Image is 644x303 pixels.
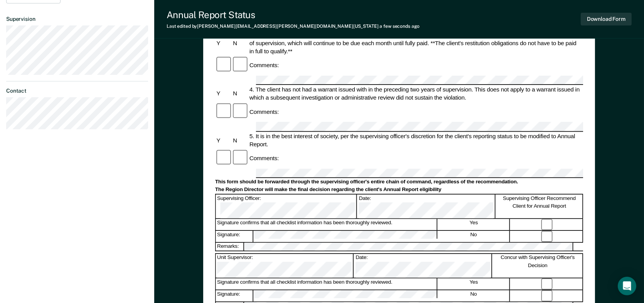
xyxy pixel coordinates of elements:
div: Supervising Officer Recommend Client for Annual Report [496,195,583,218]
div: Comments: [248,108,280,116]
div: Date: [357,195,496,218]
div: Annual Report Status [167,9,420,20]
div: Open Intercom Messenger [618,277,636,295]
div: Signature: [216,290,253,301]
div: Supervising Officer: [216,195,357,218]
div: Y [215,90,232,98]
div: Date: [354,254,492,278]
div: Y [215,136,232,144]
div: No [438,290,510,301]
div: The Region Director will make the final decision regarding the client's Annual Report eligibility [215,186,583,193]
div: Last edited by [PERSON_NAME][EMAIL_ADDRESS][PERSON_NAME][DOMAIN_NAME][US_STATE] [167,24,420,29]
button: Download Form [581,13,632,25]
div: Signature confirms that all checklist information has been thoroughly reviewed. [216,219,437,230]
div: 4. The client has not had a warrant issued with in the preceding two years of supervision. This d... [248,86,583,102]
div: Yes [438,219,510,230]
div: Yes [438,278,510,289]
div: 3. The client has maintained compliance with all restitution obligations in accordance to PD/POP-... [248,31,583,55]
div: This form should be forwarded through the supervising officer's entire chain of command, regardle... [215,179,583,186]
div: Concur with Supervising Officer's Decision [493,254,583,278]
div: Comments: [248,61,280,69]
div: N [232,90,248,98]
div: Unit Supervisor: [216,254,354,278]
div: 5. It is in the best interest of society, per the supervising officer's discretion for the client... [248,132,583,148]
div: No [438,231,510,242]
div: Comments: [248,154,280,163]
dt: Contact [6,88,148,94]
div: Y [215,39,232,47]
dt: Supervision [6,16,148,22]
div: Signature: [216,231,253,242]
div: N [232,136,248,144]
div: Signature confirms that all checklist information has been thoroughly reviewed. [216,278,437,289]
div: Remarks: [216,243,244,251]
div: N [232,39,248,47]
span: a few seconds ago [380,24,420,29]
